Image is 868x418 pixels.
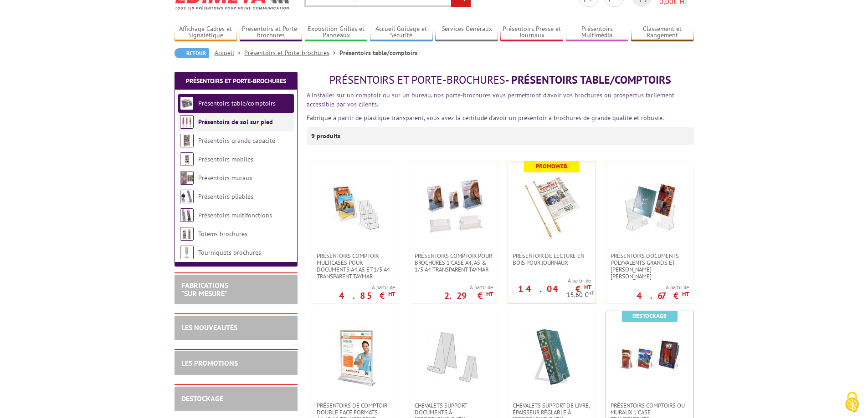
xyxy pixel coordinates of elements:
span: Présentoirs Documents Polyvalents Grands et [PERSON_NAME] [PERSON_NAME] [611,252,689,280]
p: 14.04 € [518,286,591,292]
a: Présentoirs muraux [198,174,252,182]
sup: HT [584,283,591,291]
a: Classement et Rangement [631,25,694,40]
span: A partir de [444,284,493,291]
a: Présentoirs table/comptoirs [198,99,276,107]
p: 4.67 € [637,293,689,298]
img: Cookies (fenêtre modale) [841,391,863,413]
span: Présentoirs et Porte-brochures [329,73,505,87]
a: Présentoirs pliables [198,192,253,201]
p: 2.29 € [444,293,493,298]
img: Présentoirs muraux [180,171,194,185]
a: Accueil Guidage et Sécurité [370,25,433,40]
img: Présentoirs pliables [180,190,194,203]
p: 9 produits [311,127,345,145]
p: 4.85 € [339,293,395,298]
b: Destockage [632,312,667,320]
sup: HT [486,290,493,298]
a: Retour [175,48,209,58]
a: Présentoirs multifonctions [198,211,272,219]
a: Présentoirs grande capacité [198,136,275,145]
a: PRÉSENTOIRS COMPTOIR POUR BROCHURES 1 CASE A4, A5 & 1/3 A4 TRANSPARENT taymar [410,252,498,273]
img: Tourniquets brochures [180,246,194,259]
span: PRÉSENTOIRS COMPTOIR POUR BROCHURES 1 CASE A4, A5 & 1/3 A4 TRANSPARENT taymar [415,252,493,273]
span: A partir de [637,284,689,291]
span: Présentoir de lecture en bois pour journaux [513,252,591,266]
h1: - Présentoirs table/comptoirs [307,74,694,86]
li: Présentoirs table/comptoirs [339,48,417,57]
b: Promoweb [536,162,567,170]
a: Présentoirs mobiles [198,155,253,163]
a: DESTOCKAGE [181,394,223,403]
p: 15.60 € [567,292,594,298]
span: Présentoirs comptoir multicases POUR DOCUMENTS A4,A5 ET 1/3 A4 TRANSPARENT TAYMAR [317,252,395,280]
font: A installer sur un comptoir ou sur un bureau, nos porte-brochures vous permettront d’avoir vos br... [307,91,674,108]
a: Services Généraux [435,25,498,40]
a: LES NOUVEAUTÉS [181,323,237,332]
img: PRÉSENTOIRS DE COMPTOIR DOUBLE FACE FORMATS A4,A5,A6 TRANSPARENT [324,325,388,388]
a: FABRICATIONS"Sur Mesure" [181,281,228,298]
img: Présentoirs multifonctions [180,208,194,222]
sup: HT [682,290,689,298]
sup: HT [588,290,594,296]
img: CHEVALETS SUPPORT DE LIVRE, ÉPAISSEUR RÉGLABLE À POSER [520,325,584,388]
a: Présentoir de lecture en bois pour journaux [508,252,596,266]
a: Présentoirs et Porte-brochures [244,49,339,57]
img: Présentoirs table/comptoirs [180,96,194,110]
a: Exposition Grilles et Panneaux [305,25,368,40]
sup: HT [388,290,395,298]
a: Accueil [215,49,244,57]
img: Présentoirs comptoirs ou muraux 1 case Transparents [618,325,682,388]
a: Présentoirs et Porte-brochures [240,25,303,40]
img: Totems brochures [180,227,194,241]
img: CHEVALETS SUPPORT DOCUMENTS À POSER [422,325,486,388]
a: Tourniquets brochures [198,248,261,257]
img: PRÉSENTOIRS COMPTOIR POUR BROCHURES 1 CASE A4, A5 & 1/3 A4 TRANSPARENT taymar [422,175,486,239]
font: Fabriqué à partir de plastique transparent, vous avez la certitude d’avoir un présentoir à brochu... [307,114,664,122]
img: Présentoirs grande capacité [180,134,194,147]
img: Présentoirs Documents Polyvalents Grands et Petits Modèles [618,175,682,239]
a: LES PROMOTIONS [181,358,238,368]
img: Présentoirs de sol sur pied [180,115,194,129]
span: A partir de [508,277,591,284]
a: Présentoirs comptoir multicases POUR DOCUMENTS A4,A5 ET 1/3 A4 TRANSPARENT TAYMAR [312,252,400,280]
a: Présentoirs Presse et Journaux [500,25,563,40]
span: A partir de [339,284,395,291]
a: Présentoirs et Porte-brochures [186,77,286,85]
a: Affichage Cadres et Signalétique [175,25,237,40]
a: Présentoirs Multimédia [566,25,629,40]
a: Présentoirs Documents Polyvalents Grands et [PERSON_NAME] [PERSON_NAME] [606,252,693,280]
a: Totems brochures [198,230,247,238]
button: Cookies (fenêtre modale) [836,387,868,418]
a: Présentoirs de sol sur pied [198,118,273,126]
img: Présentoirs comptoir multicases POUR DOCUMENTS A4,A5 ET 1/3 A4 TRANSPARENT TAYMAR [324,175,388,239]
img: Présentoir de lecture en bois pour journaux [520,175,584,239]
img: Présentoirs mobiles [180,152,194,166]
